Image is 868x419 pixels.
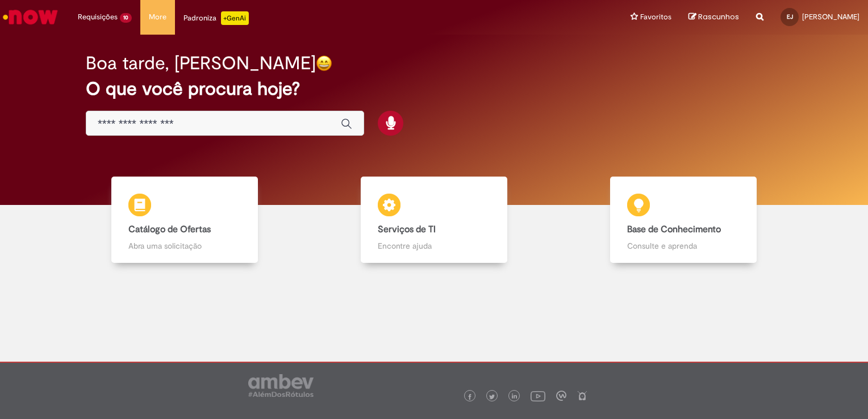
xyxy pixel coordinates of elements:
img: happy-face.png [316,55,332,72]
div: Padroniza [183,11,249,25]
img: ServiceNow [1,6,60,28]
a: Serviços de TI Encontre ajuda [309,177,558,263]
b: Catálogo de Ofertas [128,224,211,235]
a: Catálogo de Ofertas Abra uma solicitação [60,177,309,263]
img: logo_footer_ambev_rotulo_gray.png [248,374,314,397]
p: +GenAi [221,11,249,25]
img: logo_footer_twitter.png [489,394,495,400]
b: Serviços de TI [378,224,436,235]
img: logo_footer_linkedin.png [512,393,518,400]
img: logo_footer_naosei.png [577,391,587,401]
a: Rascunhos [688,12,739,23]
img: logo_footer_youtube.png [531,388,545,403]
h2: O que você procura hoje? [86,79,782,99]
span: Favoritos [640,11,671,23]
p: Consulte e aprenda [627,240,740,252]
span: Rascunhos [698,11,739,22]
a: Base de Conhecimento Consulte e aprenda [559,177,808,263]
span: 10 [120,13,132,23]
p: Abra uma solicitação [128,240,241,252]
img: logo_footer_facebook.png [467,394,473,400]
span: [PERSON_NAME] [802,12,859,22]
span: More [149,11,166,23]
b: Base de Conhecimento [627,224,721,235]
span: Requisições [78,11,118,23]
h2: Boa tarde, [PERSON_NAME] [86,53,316,73]
img: logo_footer_workplace.png [556,391,566,401]
p: Encontre ajuda [378,240,490,252]
span: EJ [787,13,793,20]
